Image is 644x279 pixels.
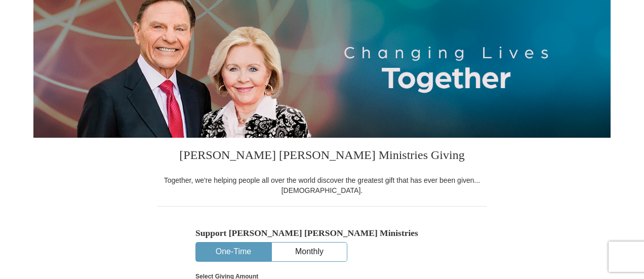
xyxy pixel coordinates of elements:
[195,228,449,238] h5: Support [PERSON_NAME] [PERSON_NAME] Ministries
[272,243,347,261] button: Monthly
[196,243,271,261] button: One-Time
[157,175,487,195] div: Together, we're helping people all over the world discover the greatest gift that has ever been g...
[157,138,487,175] h3: [PERSON_NAME] [PERSON_NAME] Ministries Giving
